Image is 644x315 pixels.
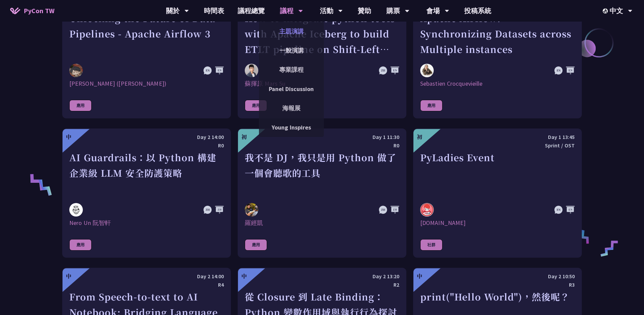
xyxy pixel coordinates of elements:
[245,219,399,227] div: 羅經凱
[245,133,399,141] div: Day 1 11:30
[420,219,575,227] div: [DOMAIN_NAME]
[69,219,224,227] div: Nero Un 阮智軒
[420,281,575,289] div: R3
[420,133,575,141] div: Day 1 13:45
[259,81,324,97] a: Panel Discussion
[259,23,324,39] a: 主題演講
[62,128,231,258] a: 中 Day 2 14:00 R0 AI Guardrails：以 Python 構建企業級 LLM 安全防護策略 Nero Un 阮智軒 Nero Un 阮智軒 應用
[245,203,258,217] img: 羅經凱
[420,64,434,77] img: Sebastien Crocquevieille
[69,133,224,141] div: Day 2 14:00
[420,141,575,150] div: Sprint / OST
[10,7,20,14] img: Home icon of PyCon TW 2025
[420,203,434,217] img: pyladies.tw
[69,80,224,88] div: [PERSON_NAME] ([PERSON_NAME])
[245,64,258,77] img: 蘇揮原 Mars Su
[3,2,61,19] a: PyCon TW
[241,133,247,141] div: 初
[259,100,324,116] a: 海報展
[66,272,71,280] div: 中
[245,10,399,57] div: How to integrate python tools with Apache Iceberg to build ETLT pipeline on Shift-Left Architecture
[69,10,224,57] div: Unlocking the Future of Data Pipelines - Apache Airflow 3
[417,272,422,280] div: 中
[420,150,575,196] div: PyLadies Event
[69,100,92,111] div: 應用
[69,203,83,217] img: Nero Un 阮智軒
[420,80,575,88] div: Sebastien Crocquevieille
[245,141,399,150] div: R0
[66,133,71,141] div: 中
[245,100,267,111] div: 應用
[420,10,575,57] div: Apache Airflow: Synchronizing Datasets across Multiple instances
[259,119,324,135] a: Young Inspires
[69,64,83,77] img: 李唯 (Wei Lee)
[259,62,324,78] a: 專業課程
[603,8,610,13] img: Locale Icon
[417,133,422,141] div: 初
[420,272,575,281] div: Day 2 10:50
[24,6,54,16] span: PyCon TW
[69,281,224,289] div: R4
[245,239,267,251] div: 應用
[420,100,443,111] div: 應用
[245,281,399,289] div: R2
[420,239,443,251] div: 社群
[69,272,224,281] div: Day 2 14:00
[413,128,582,258] a: 初 Day 1 13:45 Sprint / OST PyLadies Event pyladies.tw [DOMAIN_NAME] 社群
[245,80,399,88] div: 蘇揮原 Mars Su
[241,272,247,280] div: 中
[245,272,399,281] div: Day 2 13:20
[69,150,224,196] div: AI Guardrails：以 Python 構建企業級 LLM 安全防護策略
[245,150,399,196] div: 我不是 DJ，我只是用 Python 做了一個會聽歌的工具
[69,141,224,150] div: R0
[259,42,324,58] a: 一般演講
[69,239,92,251] div: 應用
[238,128,406,258] a: 初 Day 1 11:30 R0 我不是 DJ，我只是用 Python 做了一個會聽歌的工具 羅經凱 羅經凱 應用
